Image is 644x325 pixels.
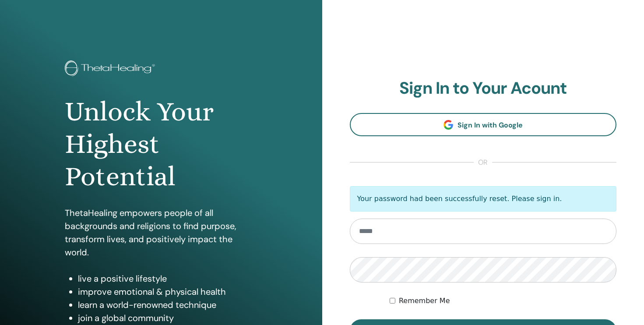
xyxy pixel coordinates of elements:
h2: Sign In to Your Acount [350,78,617,99]
li: live a positive lifestyle [78,272,257,285]
li: learn a world-renowned technique [78,298,257,311]
li: join a global community [78,311,257,325]
span: Sign In with Google [457,120,523,130]
label: Remember Me [399,296,450,306]
li: improve emotional & physical health [78,285,257,298]
p: ThetaHealing empowers people of all backgrounds and religions to find purpose, transform lives, a... [65,206,257,259]
p: Your password had been successfully reset. Please sign in. [350,186,617,212]
a: Sign In with Google [350,113,617,136]
h1: Unlock Your Highest Potential [65,95,257,193]
div: Keep me authenticated indefinitely or until I manually logout [390,296,616,306]
span: or [474,157,492,168]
